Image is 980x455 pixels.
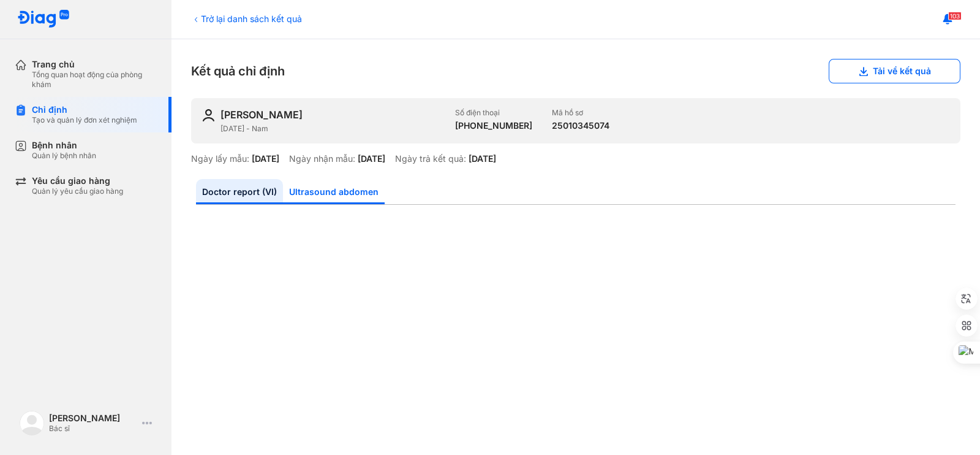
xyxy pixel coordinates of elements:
[32,186,123,196] div: Quản lý yêu cầu giao hàng
[948,12,962,20] span: 103
[32,104,137,115] div: Chỉ định
[283,179,385,204] a: Ultrasound abdomen
[32,115,137,125] div: Tạo và quản lý đơn xét nghiệm
[829,59,960,83] button: Tải về kết quả
[221,124,445,134] div: [DATE] - Nam
[196,179,283,204] a: Doctor report (VI)
[32,70,157,90] div: Tổng quan hoạt động của phòng khám
[221,108,303,121] div: [PERSON_NAME]
[49,413,137,424] div: [PERSON_NAME]
[252,153,279,164] div: [DATE]
[358,153,385,164] div: [DATE]
[49,424,137,434] div: Bác sĩ
[201,108,216,123] img: user-icon
[455,108,532,118] div: Số điện thoại
[552,120,609,131] div: 25010345074
[32,151,96,161] div: Quản lý bệnh nhân
[32,140,96,151] div: Bệnh nhân
[32,59,157,70] div: Trang chủ
[552,108,609,118] div: Mã hồ sơ
[17,10,70,29] img: logo
[455,120,532,131] div: [PHONE_NUMBER]
[32,175,123,186] div: Yêu cầu giao hàng
[469,153,496,164] div: [DATE]
[289,153,355,164] div: Ngày nhận mẫu:
[191,59,960,83] div: Kết quả chỉ định
[20,411,44,435] img: logo
[191,153,249,164] div: Ngày lấy mẫu:
[191,12,302,25] div: Trở lại danh sách kết quả
[395,153,466,164] div: Ngày trả kết quả:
